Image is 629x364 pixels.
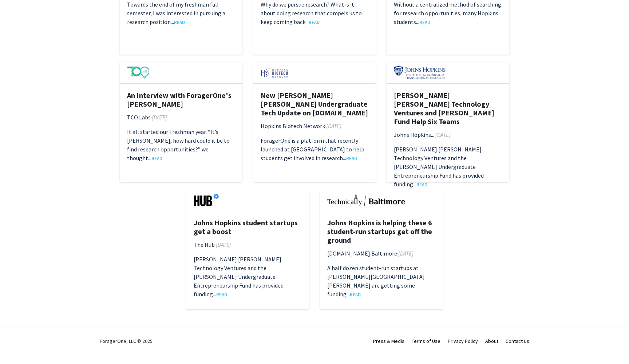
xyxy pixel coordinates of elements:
[174,19,185,25] a: Opens in a new tab
[350,292,361,297] a: Opens in a new tab
[5,331,31,359] iframe: Chat
[151,114,152,121] span: ·
[346,155,357,161] a: Opens in a new tab
[394,66,445,79] img: JHU_ICTR.png
[325,122,326,130] span: ·
[151,155,162,161] a: Opens in a new tab
[194,240,302,249] p: The Hub
[327,264,435,298] p: A half dozen student-run startups at [PERSON_NAME][GEOGRAPHIC_DATA][PERSON_NAME] are getting some...
[152,114,167,121] span: [DATE]
[397,250,398,257] span: ·
[448,338,478,344] a: Privacy Policy
[215,241,216,248] span: ·
[216,241,231,248] span: [DATE]
[261,66,288,79] img: HBN.png
[327,218,435,245] h5: Johns Hopkins is helping these 6 student-run startups get off the ground
[394,130,502,139] p: Johns Hopkins...
[394,91,502,126] h5: [PERSON_NAME] [PERSON_NAME] Technology Ventures and [PERSON_NAME] Fund Help Six Teams
[373,338,404,344] a: Press & Media
[194,218,302,236] h5: Johns Hopkins student startups get a boost
[485,338,498,344] a: About
[261,122,369,130] p: Hopkins Biotech Network
[100,328,153,354] div: ForagerOne, LLC © 2025
[127,66,150,79] img: TCO.png
[398,250,414,257] span: [DATE]
[309,19,320,25] a: Opens in a new tab
[127,127,235,162] p: It all started our Freshman year. “It’s [PERSON_NAME], how hard could it be to find research oppo...
[412,338,440,344] a: Terms of Use
[194,194,219,206] img: HUB.png
[327,194,405,206] img: Technical_ly.png
[127,91,235,108] h5: An Interview with ForagerOne's [PERSON_NAME]
[435,131,451,138] span: [DATE]
[261,136,369,162] p: ForagerOne is a platform that recently launched at [GEOGRAPHIC_DATA] to help students get involve...
[419,19,430,25] a: Opens in a new tab
[434,131,435,138] span: ·
[416,182,427,187] a: Opens in a new tab
[216,292,227,297] a: Opens in a new tab
[506,338,529,344] a: Contact Us
[327,249,435,258] p: [DOMAIN_NAME] Baltimore
[261,91,369,117] h5: New [PERSON_NAME] [PERSON_NAME] Undergraduate Tech Update on [DOMAIN_NAME]
[326,122,341,130] span: [DATE]
[394,145,502,189] p: [PERSON_NAME] [PERSON_NAME] Technology Ventures and the [PERSON_NAME] Undergraduate Entrepreneurs...
[127,113,235,122] p: TCO Labs
[194,255,302,298] p: [PERSON_NAME] [PERSON_NAME] Technology Ventures and the [PERSON_NAME] Undergraduate Entrepreneurs...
